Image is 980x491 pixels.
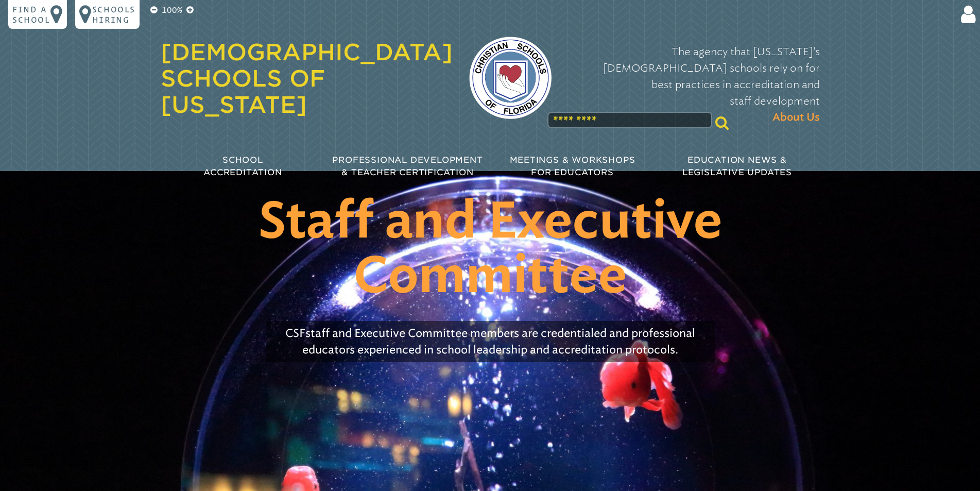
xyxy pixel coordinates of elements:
[772,109,820,126] span: About Us
[160,4,184,16] p: 100%
[161,39,453,118] a: [DEMOGRAPHIC_DATA] Schools of [US_STATE]
[285,326,305,340] span: CSF
[568,43,820,126] p: The agency that [US_STATE]’s [DEMOGRAPHIC_DATA] schools rely on for best practices in accreditati...
[92,4,135,25] p: Schools Hiring
[266,321,715,362] p: staff and Executive Committee members are credentialed and professional educators experienced in ...
[203,155,282,177] span: School Accreditation
[12,4,50,25] p: Find a school
[682,155,792,177] span: Education News & Legislative Updates
[469,37,552,119] img: csf-logo-web-colors.png
[226,196,755,304] h1: Staff and Executive Committee
[510,155,635,177] span: Meetings & Workshops for Educators
[332,155,483,177] span: Professional Development & Teacher Certification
